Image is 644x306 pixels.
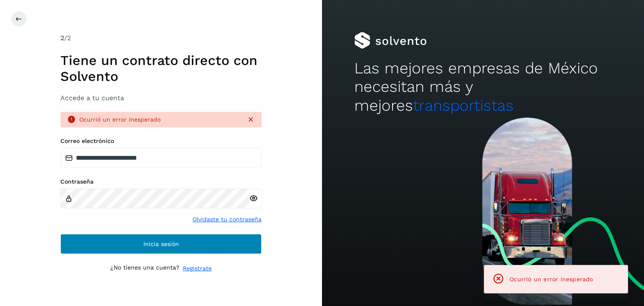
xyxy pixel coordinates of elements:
div: Ocurrió un error inesperado [79,115,240,124]
h2: Las mejores empresas de México necesitan más y mejores [354,59,612,115]
div: /2 [60,33,262,43]
p: ¿No tienes una cuenta? [110,264,179,273]
h1: Tiene un contrato directo con Solvento [60,52,262,85]
h3: Accede a tu cuenta [60,94,262,102]
span: Inicia sesión [143,241,179,247]
button: Inicia sesión [60,234,262,254]
span: 2 [60,34,64,42]
a: Regístrate [183,264,212,273]
label: Contraseña [60,178,262,185]
label: Correo electrónico [60,137,262,145]
span: transportistas [413,96,514,114]
span: Ocurrió un error inesperado [509,276,593,283]
a: Olvidaste tu contraseña [192,215,262,224]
